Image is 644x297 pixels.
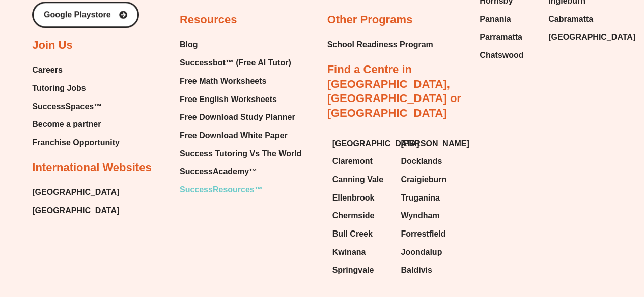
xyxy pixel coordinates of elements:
[332,154,391,169] a: Claremont
[401,190,459,206] a: Truganina
[474,182,644,297] iframe: Chat Widget
[180,110,301,125] a: Free Download Study Planner
[480,48,538,63] a: Chatswood
[32,99,102,114] span: SuccessSpaces™
[401,245,442,260] span: Joondalup
[480,12,511,27] span: Panania
[180,13,237,27] h2: Resources
[327,13,413,27] h2: Other Programs
[332,262,391,278] a: Springvale
[32,99,120,114] a: SuccessSpaces™
[180,55,301,71] a: Successbot™ (Free AI Tutor)
[332,226,391,242] a: Bull Creek
[180,74,301,89] a: Free Math Worksheets
[32,117,101,132] span: Become a partner
[32,81,86,96] span: Tutoring Jobs
[32,2,139,28] a: Google Playstore
[401,154,442,169] span: Docklands
[180,182,263,197] span: SuccessResources™
[332,154,373,169] span: Claremont
[401,136,459,151] a: [PERSON_NAME]
[548,12,593,27] span: Cabramatta
[401,226,445,242] span: Forrestfield
[32,185,119,200] a: [GEOGRAPHIC_DATA]
[401,208,439,223] span: Wyndham
[180,128,288,143] span: Free Download White Paper
[332,245,391,260] a: Kwinana
[401,172,446,187] span: Craigieburn
[332,172,383,187] span: Canning Vale
[327,37,433,52] a: School Readiness Program
[401,226,459,242] a: Forrestfield
[32,62,120,78] a: Careers
[32,135,120,150] a: Franchise Opportunity
[548,12,607,27] a: Cabramatta
[401,172,459,187] a: Craigieburn
[480,48,523,63] span: Chatswood
[32,117,120,132] a: Become a partner
[401,245,459,260] a: Joondalup
[180,146,301,161] a: Success Tutoring Vs The World
[548,29,607,45] a: [GEOGRAPHIC_DATA]
[332,172,391,187] a: Canning Vale
[332,226,373,242] span: Bull Creek
[332,245,366,260] span: Kwinana
[332,208,391,223] a: Chermside
[32,62,63,78] span: Careers
[32,81,120,96] a: Tutoring Jobs
[548,29,635,45] span: [GEOGRAPHIC_DATA]
[401,262,459,278] a: Baldivis
[180,37,198,52] span: Blog
[401,190,439,206] span: Truganina
[332,208,375,223] span: Chermside
[32,203,119,218] a: [GEOGRAPHIC_DATA]
[32,160,151,175] h2: International Websites
[44,11,111,19] span: Google Playstore
[180,110,295,125] span: Free Download Study Planner
[180,37,301,52] a: Blog
[327,63,461,119] a: Find a Centre in [GEOGRAPHIC_DATA], [GEOGRAPHIC_DATA] or [GEOGRAPHIC_DATA]
[401,154,459,169] a: Docklands
[332,190,391,206] a: Ellenbrook
[180,164,301,179] a: SuccessAcademy™
[480,29,522,45] span: Parramatta
[401,262,432,278] span: Baldivis
[401,208,459,223] a: Wyndham
[332,190,375,206] span: Ellenbrook
[180,55,291,71] span: Successbot™ (Free AI Tutor)
[480,12,538,27] a: Panania
[32,38,72,53] h2: Join Us
[180,128,301,143] a: Free Download White Paper
[180,92,277,107] span: Free English Worksheets
[180,74,266,89] span: Free Math Worksheets
[180,164,257,179] span: SuccessAcademy™
[332,136,419,151] span: [GEOGRAPHIC_DATA]
[180,92,301,107] a: Free English Worksheets
[401,136,469,151] span: [PERSON_NAME]
[332,262,374,278] span: Springvale
[332,136,391,151] a: [GEOGRAPHIC_DATA]
[480,29,538,45] a: Parramatta
[180,182,301,197] a: SuccessResources™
